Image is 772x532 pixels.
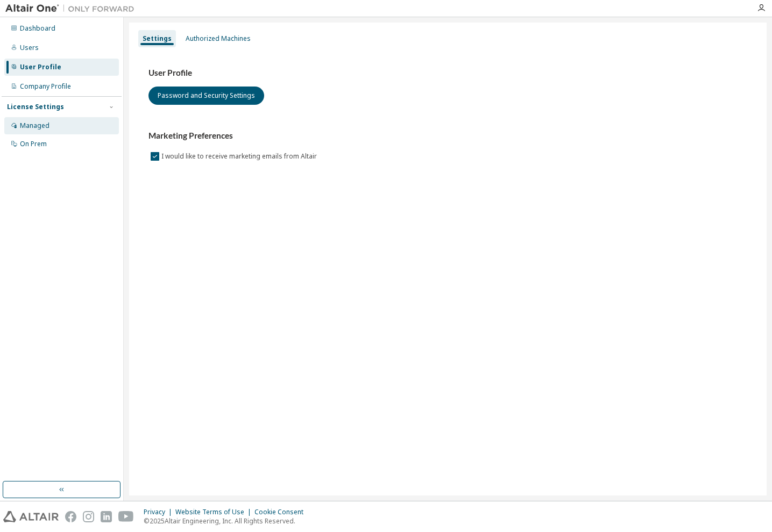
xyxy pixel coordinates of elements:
[3,511,59,522] img: altair_logo.svg
[20,82,71,91] div: Company Profile
[148,131,747,141] h3: Marketing Preferences
[101,511,112,522] img: linkedin.svg
[20,24,55,33] div: Dashboard
[83,511,94,522] img: instagram.svg
[254,508,310,516] div: Cookie Consent
[20,63,61,71] div: User Profile
[65,511,76,522] img: facebook.svg
[20,121,49,130] div: Managed
[148,68,747,78] h3: User Profile
[143,34,172,43] div: Settings
[144,508,175,516] div: Privacy
[20,44,39,52] div: Users
[118,511,134,522] img: youtube.svg
[161,150,319,163] label: I would like to receive marketing emails from Altair
[7,103,64,111] div: License Settings
[186,34,251,43] div: Authorized Machines
[5,3,140,14] img: Altair One
[148,87,264,105] button: Password and Security Settings
[144,516,310,526] p: © 2025 Altair Engineering, Inc. All Rights Reserved.
[20,140,47,148] div: On Prem
[175,508,254,516] div: Website Terms of Use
